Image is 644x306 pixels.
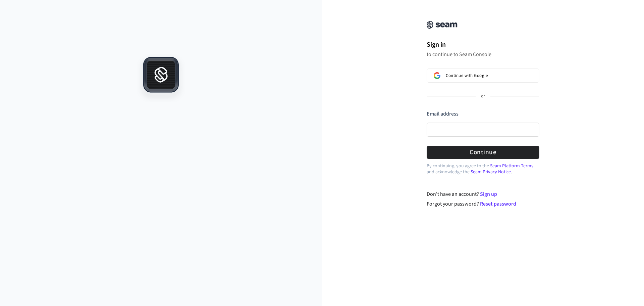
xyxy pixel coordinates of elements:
a: Reset password [480,200,516,208]
h1: Sign in [427,40,539,50]
span: Continue with Google [446,73,488,78]
p: or [481,93,485,99]
img: Sign in with Google [434,72,440,79]
a: Sign up [480,190,497,198]
div: Forgot your password? [427,200,540,208]
p: By continuing, you agree to the and acknowledge the . [427,163,539,175]
a: Seam Platform Terms [490,163,533,169]
p: to continue to Seam Console [427,51,539,58]
a: Seam Privacy Notice [471,169,511,175]
button: Sign in with GoogleContinue with Google [427,69,539,83]
label: Email address [427,110,459,118]
div: Don't have an account? [427,190,540,198]
img: Seam Console [427,21,458,29]
button: Continue [427,146,539,159]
